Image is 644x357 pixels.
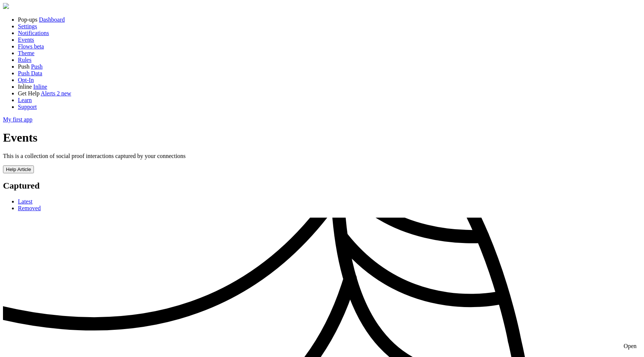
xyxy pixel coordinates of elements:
[18,77,34,83] a: Opt-In
[57,90,71,97] span: 2 new
[18,43,32,50] span: Flows
[34,43,44,50] span: beta
[31,63,42,70] a: Push
[3,153,641,159] p: This is a collection of social proof interactions captured by your connections
[41,90,55,97] span: Alerts
[18,104,37,110] a: Support
[18,37,34,43] a: Events
[18,57,31,63] a: Rules
[18,97,32,103] a: Learn
[18,63,29,70] span: Push
[18,205,41,211] a: Removed
[33,83,47,90] a: Inline
[18,50,34,56] a: Theme
[3,181,641,191] h2: Captured
[18,16,37,23] span: Pop-ups
[3,165,34,173] button: Help Article
[18,70,42,76] a: Push Data
[624,343,637,350] div: Open
[18,83,32,90] span: Inline
[18,90,40,97] span: Get Help
[18,43,44,50] a: Flows beta
[3,3,9,9] img: fomo-relay-logo-orange.svg
[39,16,64,23] a: Dashboard
[18,30,49,36] a: Notifications
[3,116,32,123] a: My first app
[41,90,71,97] a: Alerts 2 new
[18,23,37,29] a: Settings
[3,131,641,145] h1: Events
[18,198,32,205] a: Latest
